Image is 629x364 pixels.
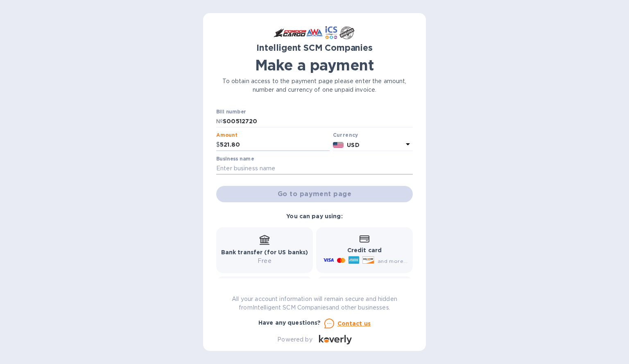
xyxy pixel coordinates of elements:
[378,258,407,264] span: and more...
[216,295,413,312] p: All your account information will remain secure and hidden from Intelligent SCM Companies and oth...
[216,117,223,126] p: №
[216,163,413,175] input: Enter business name
[216,133,237,138] label: Amount
[347,247,382,253] b: Credit card
[216,57,413,74] h1: Make a payment
[216,77,413,94] p: To obtain access to the payment page please enter the amount, number and currency of one unpaid i...
[223,115,413,128] input: Enter bill number
[333,132,358,138] b: Currency
[216,156,254,161] label: Business name
[337,320,371,327] u: Contact us
[221,257,308,265] p: Free
[286,213,342,219] b: You can pay using:
[333,142,344,148] img: USD
[216,140,220,149] p: $
[216,109,246,114] label: Bill number
[256,43,373,53] b: Intelligent SCM Companies
[347,142,359,148] b: USD
[277,335,312,344] p: Powered by
[220,139,330,151] input: 0.00
[258,319,321,326] b: Have any questions?
[221,249,308,255] b: Bank transfer (for US banks)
